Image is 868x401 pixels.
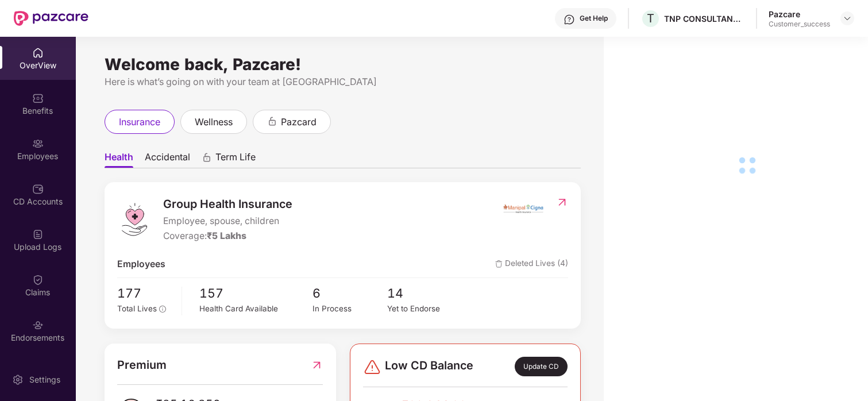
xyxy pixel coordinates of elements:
img: svg+xml;base64,PHN2ZyBpZD0iSG9tZSIgeG1sbnM9Imh0dHA6Ly93d3cudzMub3JnLzIwMDAvc3ZnIiB3aWR0aD0iMjAiIG... [32,47,44,59]
div: animation [202,152,212,163]
span: Term Life [215,151,256,168]
span: insurance [119,115,160,129]
img: svg+xml;base64,PHN2ZyBpZD0iVXBsb2FkX0xvZ3MiIGRhdGEtbmFtZT0iVXBsb2FkIExvZ3MiIHhtbG5zPSJodHRwOi8vd3... [32,229,44,240]
span: ₹5 Lakhs [207,230,246,241]
img: svg+xml;base64,PHN2ZyBpZD0iU2V0dGluZy0yMHgyMCIgeG1sbnM9Imh0dHA6Ly93d3cudzMub3JnLzIwMDAvc3ZnIiB3aW... [12,374,24,385]
img: svg+xml;base64,PHN2ZyBpZD0iRGFuZ2VyLTMyeDMyIiB4bWxucz0iaHR0cDovL3d3dy53My5vcmcvMjAwMC9zdmciIHdpZH... [363,358,381,376]
div: Welcome back, Pazcare! [105,60,581,69]
img: RedirectIcon [556,196,568,208]
span: Employee, spouse, children [163,214,292,229]
img: svg+xml;base64,PHN2ZyBpZD0iQ2xhaW0iIHhtbG5zPSJodHRwOi8vd3d3LnczLm9yZy8yMDAwL3N2ZyIgd2lkdGg9IjIwIi... [32,274,44,286]
span: Health [105,151,133,168]
div: TNP CONSULTANCY PRIVATE LIMITED [664,13,744,24]
img: svg+xml;base64,PHN2ZyBpZD0iQ0RfQWNjb3VudHMiIGRhdGEtbmFtZT0iQ0QgQWNjb3VudHMiIHhtbG5zPSJodHRwOi8vd3... [32,183,44,195]
span: info-circle [159,306,166,313]
img: svg+xml;base64,PHN2ZyBpZD0iSGVscC0zMngzMiIgeG1sbnM9Imh0dHA6Ly93d3cudzMub3JnLzIwMDAvc3ZnIiB3aWR0aD... [564,14,575,25]
img: New Pazcare Logo [14,11,88,26]
div: Customer_success [769,20,830,29]
div: Yet to Endorse [387,303,462,315]
div: Settings [26,374,64,385]
img: svg+xml;base64,PHN2ZyBpZD0iQmVuZWZpdHMiIHhtbG5zPSJodHRwOi8vd3d3LnczLm9yZy8yMDAwL3N2ZyIgd2lkdGg9Ij... [32,92,44,104]
div: Update CD [515,357,568,376]
span: wellness [195,115,233,129]
span: Accidental [145,151,190,168]
span: Deleted Lives (4) [495,257,568,272]
span: pazcard [281,115,317,129]
div: animation [267,116,277,126]
span: Premium [117,356,167,374]
span: Total Lives [117,304,157,313]
div: In Process [313,303,388,315]
img: insurerIcon [501,195,545,224]
span: T [647,11,654,25]
span: Low CD Balance [385,357,473,376]
span: 177 [117,284,173,303]
img: deleteIcon [495,260,503,268]
img: logo [117,202,152,237]
img: svg+xml;base64,PHN2ZyBpZD0iRHJvcGRvd24tMzJ4MzIiIHhtbG5zPSJodHRwOi8vd3d3LnczLm9yZy8yMDAwL3N2ZyIgd2... [843,14,852,23]
span: Employees [117,257,165,272]
span: 157 [199,284,312,303]
div: Pazcare [769,9,830,20]
img: svg+xml;base64,PHN2ZyBpZD0iRW1wbG95ZWVzIiB4bWxucz0iaHR0cDovL3d3dy53My5vcmcvMjAwMC9zdmciIHdpZHRoPS... [32,138,44,149]
span: Group Health Insurance [163,195,292,213]
img: svg+xml;base64,PHN2ZyBpZD0iRW5kb3JzZW1lbnRzIiB4bWxucz0iaHR0cDovL3d3dy53My5vcmcvMjAwMC9zdmciIHdpZH... [32,319,44,331]
div: Get Help [580,14,608,23]
img: RedirectIcon [311,356,323,374]
div: Coverage: [163,229,292,244]
div: Health Card Available [199,303,312,315]
span: 6 [313,284,388,303]
div: Here is what’s going on with your team at [GEOGRAPHIC_DATA] [105,75,581,89]
span: 14 [387,284,462,303]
